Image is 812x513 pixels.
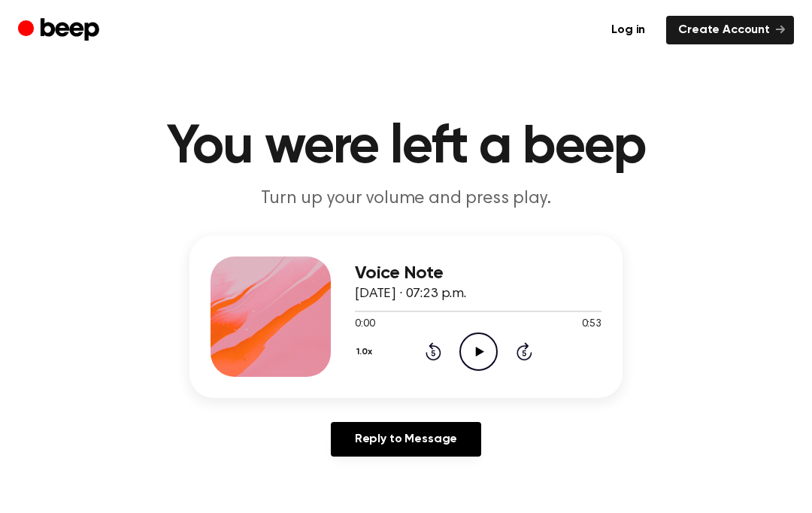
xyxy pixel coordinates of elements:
a: Reply to Message [331,422,481,457]
a: Create Account [666,16,794,44]
p: Turn up your volume and press play. [117,187,695,211]
h3: Voice Note [355,263,601,284]
span: 0:00 [355,317,374,332]
a: Log in [599,16,657,44]
span: [DATE] · 07:23 p.m. [355,287,466,301]
span: 0:53 [582,317,601,332]
button: 1.0x [355,339,378,365]
a: Beep [18,16,103,45]
h1: You were left a beep [21,120,791,175]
